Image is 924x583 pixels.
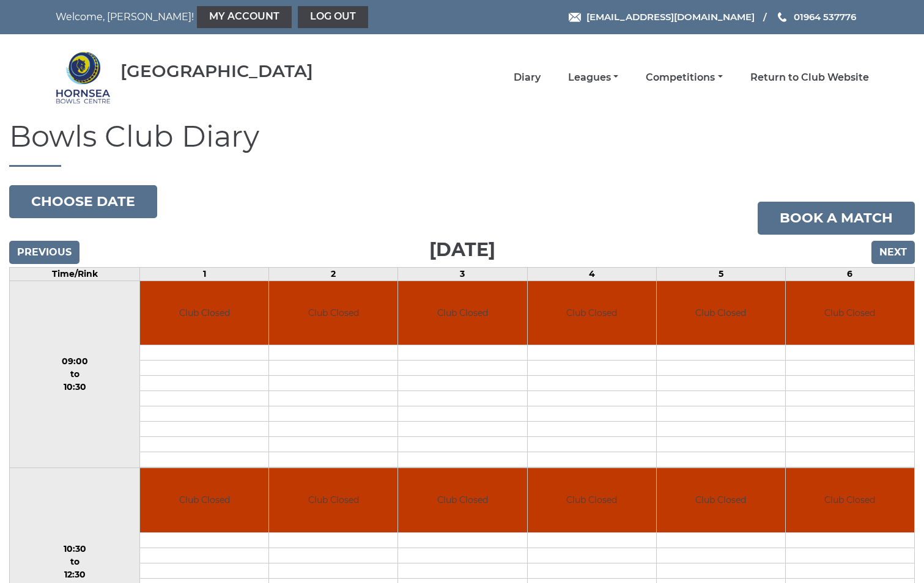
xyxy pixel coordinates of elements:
td: 1 [140,267,269,280]
td: 5 [656,267,785,280]
span: [EMAIL_ADDRESS][DOMAIN_NAME] [586,11,755,23]
td: Club Closed [269,281,397,345]
a: Email [EMAIL_ADDRESS][DOMAIN_NAME] [569,10,755,24]
div: [GEOGRAPHIC_DATA] [120,62,313,81]
button: Choose date [9,185,157,218]
a: My Account [197,6,292,28]
a: Diary [514,71,541,84]
td: Club Closed [140,281,268,345]
td: Club Closed [528,281,656,345]
td: Club Closed [398,281,527,345]
td: 2 [269,267,398,280]
a: Return to Club Website [750,71,869,84]
td: Club Closed [528,468,656,532]
a: Competitions [646,71,722,84]
td: Club Closed [786,468,914,532]
td: 4 [527,267,656,280]
a: Phone us 01964 537776 [776,10,856,24]
td: 6 [785,267,914,280]
img: Hornsea Bowls Centre [56,50,111,105]
input: Previous [9,241,79,264]
a: Log out [298,6,368,28]
span: 01964 537776 [794,11,856,23]
td: Club Closed [269,468,397,532]
a: Book a match [758,202,915,235]
h1: Bowls Club Diary [9,120,915,167]
td: Time/Rink [10,267,140,280]
td: 09:00 to 10:30 [10,280,140,468]
td: Club Closed [140,468,268,532]
input: Next [871,241,915,264]
td: Club Closed [786,281,914,345]
a: Leagues [568,71,618,84]
img: Phone us [778,12,786,22]
td: Club Closed [657,281,785,345]
td: Club Closed [657,468,785,532]
td: 3 [398,267,527,280]
img: Email [569,13,581,22]
td: Club Closed [398,468,527,532]
nav: Welcome, [PERSON_NAME]! [56,6,384,28]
